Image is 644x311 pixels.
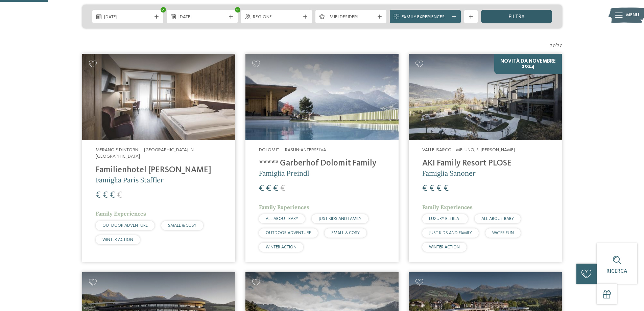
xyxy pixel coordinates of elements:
[168,223,196,228] span: SMALL & COSY
[481,217,514,221] span: ALL ABOUT BABY
[606,269,627,274] span: Ricerca
[102,223,148,228] span: OUTDOOR ADVENTURE
[492,231,514,235] span: WATER FUN
[422,184,427,193] span: €
[96,210,146,217] span: Family Experiences
[266,184,271,193] span: €
[429,231,472,235] span: JUST KIDS AND FAMILY
[82,54,235,140] img: Cercate un hotel per famiglie? Qui troverete solo i migliori!
[259,148,326,152] span: Dolomiti – Rasun-Anterselva
[96,148,194,159] span: Merano e dintorni – [GEOGRAPHIC_DATA] in [GEOGRAPHIC_DATA]
[266,217,298,221] span: ALL ABOUT BABY
[117,191,122,200] span: €
[259,184,264,193] span: €
[422,158,548,169] h4: AKI Family Resort PLOSE
[96,191,101,200] span: €
[259,204,309,210] span: Family Experiences
[508,14,525,20] span: filtra
[318,217,361,221] span: JUST KIDS AND FAMILY
[331,231,360,235] span: SMALL & COSY
[402,14,449,21] span: Family Experiences
[555,42,557,49] span: /
[103,191,108,200] span: €
[557,42,562,49] span: 27
[178,14,226,21] span: [DATE]
[253,14,300,21] span: Regione
[436,184,442,193] span: €
[429,245,460,249] span: WINTER ACTION
[409,54,562,262] a: Cercate un hotel per famiglie? Qui troverete solo i migliori! NOVITÀ da novembre 2024 Valle Isarc...
[266,245,296,249] span: WINTER ACTION
[280,184,285,193] span: €
[429,217,461,221] span: LUXURY RETREAT
[422,148,515,152] span: Valle Isarco – Meluno, S. [PERSON_NAME]
[327,14,375,21] span: I miei desideri
[102,238,133,242] span: WINTER ACTION
[96,176,164,184] span: Famiglia Paris Staffler
[550,42,555,49] span: 27
[409,54,562,140] img: Cercate un hotel per famiglie? Qui troverete solo i migliori!
[245,54,399,262] a: Cercate un hotel per famiglie? Qui troverete solo i migliori! Dolomiti – Rasun-Anterselva ****ˢ G...
[110,191,115,200] span: €
[429,184,434,193] span: €
[104,14,151,21] span: [DATE]
[82,54,235,262] a: Cercate un hotel per famiglie? Qui troverete solo i migliori! Merano e dintorni – [GEOGRAPHIC_DAT...
[444,184,449,193] span: €
[266,231,311,235] span: OUTDOOR ADVENTURE
[273,184,278,193] span: €
[259,158,385,169] h4: ****ˢ Garberhof Dolomit Family
[422,169,476,177] span: Famiglia Sanoner
[245,54,399,140] img: Cercate un hotel per famiglie? Qui troverete solo i migliori!
[422,204,473,210] span: Family Experiences
[96,165,222,175] h4: Familienhotel [PERSON_NAME]
[259,169,309,177] span: Famiglia Preindl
